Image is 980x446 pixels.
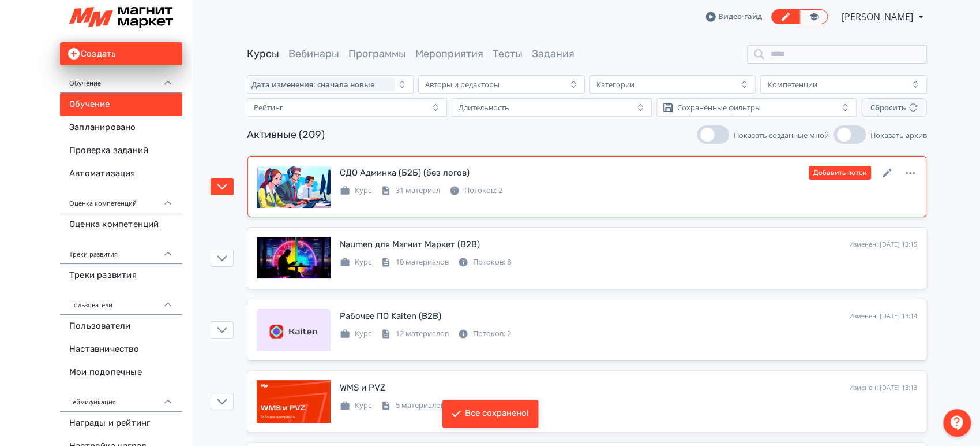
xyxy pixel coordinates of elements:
[532,47,575,60] a: Задания
[458,257,511,268] div: Потоков: 8
[340,400,371,411] div: Курс
[60,338,182,361] a: Наставничество
[589,75,756,94] button: Категории
[705,11,762,23] a: Видео-гайд
[340,238,480,251] div: Naumen для Магнит Маркет (B2B)
[656,98,857,117] button: Сохранённые фильтры
[60,139,182,162] a: Проверка заданий
[348,47,406,60] a: Программы
[288,47,339,60] a: Вебинары
[60,264,182,287] a: Треки развития
[60,384,182,412] div: Геймификация
[60,116,182,139] a: Запланировано
[381,328,449,340] div: 12 материалов
[415,47,483,60] a: Мероприятия
[340,381,385,395] div: WMS и PVZ
[849,383,917,393] div: Изменен: [DATE] 13:13
[760,75,927,94] button: Компетенции
[861,98,927,117] button: Сбросить
[418,75,585,94] button: Авторы и редакторы
[493,47,523,60] a: Тесты
[381,185,440,196] div: 31 материал
[60,42,182,65] button: Создать
[849,240,917,250] div: Изменен: [DATE] 13:15
[251,80,374,89] span: Дата изменения: сначала новые
[60,185,182,213] div: Оценка компетенций
[734,130,829,140] span: Показать созданные мной
[459,103,509,112] div: Длительность
[60,65,182,93] div: Обучение
[247,75,414,94] button: Дата изменения: сначала новые
[60,361,182,384] a: Мои подопечные
[849,311,917,321] div: Изменен: [DATE] 13:14
[842,10,915,24] span: Дарья Давыдова
[60,162,182,185] a: Автоматизация
[425,80,500,89] div: Авторы и редакторы
[340,310,441,323] div: Рабочее ПО Kaiten (B2B)
[870,130,927,140] span: Показать архив
[677,103,761,112] div: Сохранённые фильтры
[247,127,325,143] div: Активные (209)
[809,166,871,180] button: Добавить поток
[247,47,279,60] a: Курсы
[60,287,182,315] div: Пользователи
[254,103,283,112] div: Рейтинг
[767,80,817,89] div: Компетенции
[60,236,182,264] div: Треки развития
[452,98,652,117] button: Длительность
[340,166,470,180] div: СДО Админка (Б2Б) (без логов)
[458,328,511,340] div: Потоков: 2
[247,98,447,117] button: Рейтинг
[596,80,634,89] div: Категории
[340,185,371,196] div: Курс
[340,257,371,268] div: Курс
[60,93,182,116] a: Обучение
[381,257,449,268] div: 10 материалов
[449,185,502,196] div: Потоков: 2
[799,9,828,24] a: Переключиться в режим ученика
[381,400,445,411] div: 5 материалов
[60,412,182,435] a: Награды и рейтинг
[465,408,529,419] div: Все сохранено!
[340,328,371,340] div: Курс
[69,7,173,28] img: https://files.teachbase.ru/system/slaveaccount/57079/logo/medium-e76e9250e9e9211827b1f0905568c702...
[60,315,182,338] a: Пользователи
[60,213,182,236] a: Оценка компетенций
